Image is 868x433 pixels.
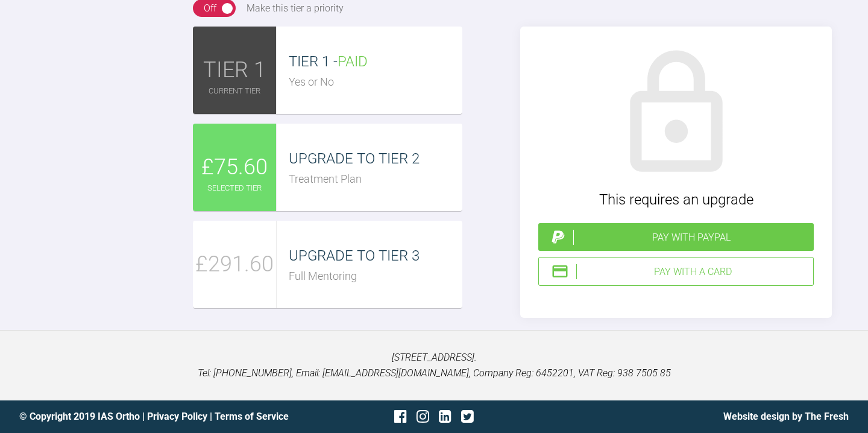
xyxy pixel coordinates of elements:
[549,228,567,246] img: paypal.a7a4ce45.svg
[203,53,266,88] span: TIER 1
[289,171,462,188] div: Treatment Plan
[723,411,849,422] a: Website design by The Fresh
[19,409,296,425] div: © Copyright 2019 IAS Ortho | |
[338,53,368,70] span: PAID
[147,411,207,422] a: Privacy Policy
[201,150,268,185] span: £75.60
[607,45,746,183] img: lock.6dc949b6.svg
[289,150,420,167] span: UPGRADE TO TIER 2
[204,1,216,16] div: Off
[19,350,849,381] p: [STREET_ADDRESS]. Tel: [PHONE_NUMBER], Email: [EMAIL_ADDRESS][DOMAIN_NAME], Company Reg: 6452201,...
[215,411,289,422] a: Terms of Service
[551,262,569,280] img: stripeIcon.ae7d7783.svg
[247,1,344,16] div: Make this tier a priority
[289,74,462,91] div: Yes or No
[289,53,368,70] span: TIER 1 -
[195,247,274,282] span: £291.60
[289,247,420,264] span: UPGRADE TO TIER 3
[538,188,814,211] div: This requires an upgrade
[576,264,808,280] div: Pay with a Card
[289,268,462,285] div: Full Mentoring
[573,230,809,245] div: Pay with PayPal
